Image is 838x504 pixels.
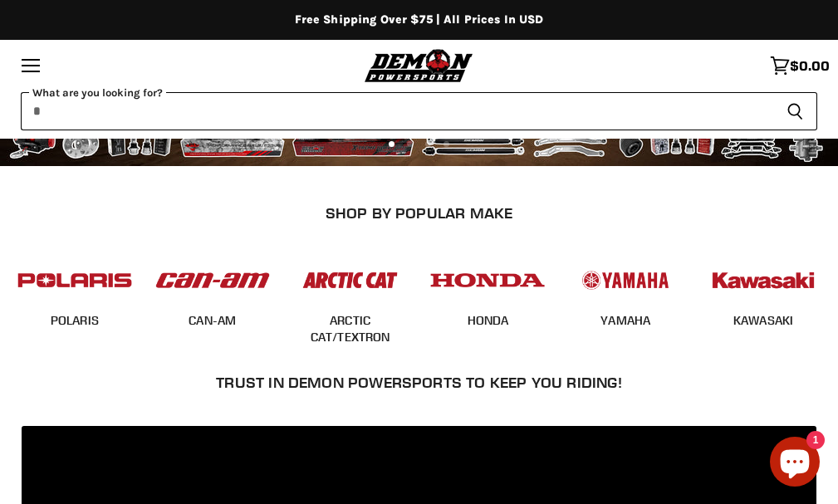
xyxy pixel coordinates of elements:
img: POPULAR_MAKE_logo_6_76e8c46f-2d1e-4ecc-b320-194822857d41.jpg [703,257,824,304]
a: ARCTIC CAT/TEXTRON [290,330,411,345]
span: YAMAHA [600,313,650,330]
span: ARCTIC CAT/TEXTRON [290,313,411,345]
img: POPULAR_MAKE_logo_5_20258e7f-293c-4aac-afa8-159eaa299126.jpg [565,257,686,304]
li: Page dot 1 [389,141,394,147]
span: HONDA [468,313,509,330]
span: POLARIS [51,313,99,330]
span: KAWASAKI [733,313,793,330]
img: Demon Powersports [361,46,477,84]
a: $0.00 [762,47,838,84]
a: CAN-AM [189,313,236,328]
img: POPULAR_MAKE_logo_3_027535af-6171-4c5e-a9bc-f0eccd05c5d6.jpg [290,257,411,304]
a: KAWASAKI [733,313,793,328]
h2: Trust In Demon Powersports To Keep You Riding! [28,374,811,391]
img: POPULAR_MAKE_logo_4_4923a504-4bac-4306-a1be-165a52280178.jpg [427,257,548,304]
span: CAN-AM [189,313,236,330]
li: Page dot 4 [444,141,449,147]
button: Search [773,92,817,130]
span: $0.00 [790,58,830,73]
form: Product [21,92,817,130]
li: Page dot 3 [425,141,431,147]
input: When autocomplete results are available use up and down arrows to review and enter to select [21,92,773,130]
inbox-online-store-chat: Shopify online store chat [765,437,825,491]
img: POPULAR_MAKE_logo_2_dba48cf1-af45-46d4-8f73-953a0f002620.jpg [14,257,135,304]
a: YAMAHA [600,313,650,328]
a: HONDA [468,313,509,328]
a: POLARIS [51,313,99,328]
img: POPULAR_MAKE_logo_1_adc20308-ab24-48c4-9fac-e3c1a623d575.jpg [152,257,273,304]
li: Page dot 2 [407,141,413,147]
h2: SHOP BY POPULAR MAKE [21,204,818,222]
